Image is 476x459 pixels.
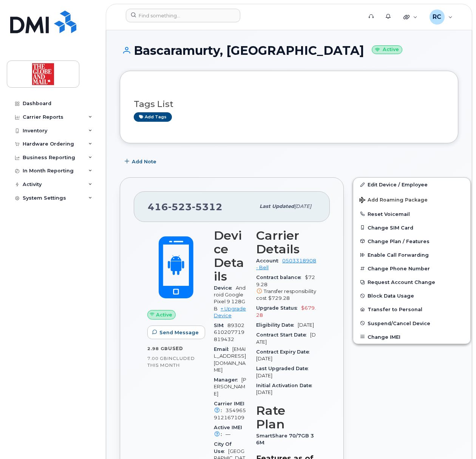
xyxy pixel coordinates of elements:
h3: Rate Plan [256,404,316,431]
span: [DATE] [256,332,316,344]
span: Device [214,285,236,291]
button: Change IMEI [353,330,470,344]
span: Android Google Pixel 9 128GB [214,285,246,312]
span: Email [214,346,232,352]
button: Enable Call Forwarding [353,248,470,262]
span: 523 [168,201,192,212]
span: [DATE] [298,322,314,328]
span: Initial Activation Date [256,383,316,388]
button: Change Phone Number [353,262,470,275]
a: 0503318908 - Bell [256,258,316,270]
span: [DATE] [294,203,311,209]
span: City Of Use [214,441,232,454]
button: Change SIM Card [353,221,470,234]
span: Eligibility Date [256,322,298,328]
span: Active IMEI [214,425,242,437]
button: Suspend/Cancel Device [353,316,470,330]
span: [DATE] [256,373,272,378]
span: [DATE] [256,356,272,361]
span: Change Plan / Features [368,238,430,244]
span: 416 [148,201,223,212]
h3: Carrier Details [256,229,316,256]
span: Carrier IMEI [214,401,244,413]
button: Request Account Change [353,275,470,289]
a: Edit Device / Employee [353,178,470,191]
span: Contract Expiry Date [256,349,313,355]
span: 354965912167109 [214,408,246,420]
button: Transfer to Personal [353,302,470,316]
span: Transfer responsibility cost [256,288,316,301]
span: $679.28 [256,305,316,318]
button: Send Message [147,326,205,339]
a: + Upgrade Device [214,306,246,318]
span: 5312 [192,201,223,212]
span: Account [256,258,282,264]
span: Upgrade Status [256,305,301,311]
span: Add Roaming Package [359,197,428,204]
span: Suspend/Cancel Device [368,320,430,326]
span: — [226,431,230,437]
span: SIM [214,323,227,328]
h1: Bascaramurty, [GEOGRAPHIC_DATA] [120,44,458,57]
span: $729.28 [256,274,316,302]
span: Send Message [159,329,199,336]
span: Active [156,311,172,318]
h3: Tags List [134,99,444,109]
span: SmartShare 70/7GB 36M [256,433,314,445]
button: Add Roaming Package [353,192,470,207]
button: Reset Voicemail [353,207,470,221]
span: included this month [147,355,195,368]
span: Manager [214,377,241,383]
span: [DATE] [256,389,272,395]
button: Block Data Usage [353,289,470,302]
span: $729.28 [268,295,290,301]
span: 7.00 GB [147,356,167,361]
span: Add Note [132,158,156,165]
span: used [168,346,183,351]
span: [PERSON_NAME] [214,377,246,397]
small: Active [372,45,402,54]
span: Last updated [260,203,294,209]
h3: Device Details [214,229,247,283]
button: Change Plan / Features [353,234,470,248]
a: Add tags [134,112,172,122]
span: [EMAIL_ADDRESS][DOMAIN_NAME] [214,346,246,373]
span: Enable Call Forwarding [368,252,429,258]
span: 89302610207719819432 [214,323,244,342]
span: Contract balance [256,274,305,280]
button: Add Note [120,155,163,168]
span: 2.98 GB [147,346,168,351]
span: Contract Start Date [256,332,310,338]
span: Last Upgraded Date [256,366,312,371]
